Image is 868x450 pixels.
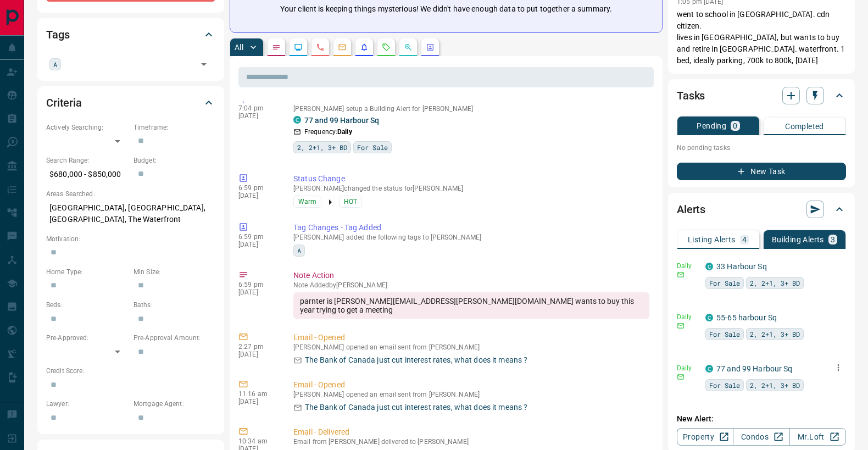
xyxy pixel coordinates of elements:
[677,271,685,279] svg: Email
[293,343,649,351] p: [PERSON_NAME] opened an email sent from [PERSON_NAME]
[705,314,713,321] div: condos.ca
[293,281,649,289] p: Note Added by [PERSON_NAME]
[46,199,215,229] p: [GEOGRAPHIC_DATA], [GEOGRAPHIC_DATA], [GEOGRAPHIC_DATA], The Waterfront
[677,428,733,446] a: Property
[293,391,649,398] p: [PERSON_NAME] opened an email sent from [PERSON_NAME]
[677,196,846,223] div: Alerts
[677,413,846,425] p: New Alert:
[133,123,215,132] p: Timeframe:
[750,277,800,288] span: 2, 2+1, 3+ BD
[293,438,649,446] p: Email from [PERSON_NAME] delivered to [PERSON_NAME]
[677,261,699,271] p: Daily
[294,43,303,52] svg: Lead Browsing Activity
[272,43,281,52] svg: Notes
[293,292,649,319] div: parnter is [PERSON_NAME][EMAIL_ADDRESS][PERSON_NAME][DOMAIN_NAME] wants to buy this year trying t...
[235,43,243,51] p: All
[705,365,713,373] div: condos.ca
[677,82,846,109] div: Tasks
[293,379,649,391] p: Email - Opened
[677,163,846,180] button: New Task
[733,122,737,130] p: 0
[426,43,435,52] svg: Agent Actions
[298,196,316,207] span: Warm
[677,201,705,218] h2: Alerts
[293,173,649,185] p: Status Change
[357,142,388,153] span: For Sale
[304,116,379,125] a: 77 and 99 Harbour Sq
[238,390,277,398] p: 11:16 am
[238,233,277,241] p: 6:59 pm
[677,322,685,330] svg: Email
[238,184,277,192] p: 6:59 pm
[293,270,649,281] p: Note Action
[238,241,277,248] p: [DATE]
[46,155,128,165] p: Search Range:
[772,236,824,243] p: Building Alerts
[716,262,767,271] a: 33 Harbour Sq
[238,112,277,120] p: [DATE]
[293,116,301,124] div: condos.ca
[297,142,347,153] span: 2, 2+1, 3+ BD
[831,236,835,243] p: 3
[677,373,685,381] svg: Email
[316,43,325,52] svg: Calls
[238,281,277,288] p: 6:59 pm
[360,43,369,52] svg: Listing Alerts
[238,288,277,296] p: [DATE]
[46,189,215,199] p: Areas Searched:
[677,312,699,322] p: Daily
[46,399,128,409] p: Lawyer:
[46,234,215,244] p: Motivation:
[304,127,352,137] p: Frequency:
[293,234,649,241] p: [PERSON_NAME] added the following tags to [PERSON_NAME]
[750,329,800,340] span: 2, 2+1, 3+ BD
[46,366,215,376] p: Credit Score:
[238,343,277,351] p: 2:27 pm
[238,437,277,445] p: 10:34 am
[46,94,82,112] h2: Criteria
[677,140,846,156] p: No pending tasks
[382,43,391,52] svg: Requests
[785,123,824,130] p: Completed
[133,267,215,277] p: Min Size:
[46,26,69,43] h2: Tags
[46,123,128,132] p: Actively Searching:
[133,155,215,165] p: Budget:
[46,21,215,48] div: Tags
[677,9,846,66] p: went to school in [GEOGRAPHIC_DATA]. cdn citizen. lives in [GEOGRAPHIC_DATA], but wants to buy an...
[46,300,128,310] p: Beds:
[46,90,215,116] div: Criteria
[53,59,57,70] span: A
[709,277,740,288] span: For Sale
[238,192,277,199] p: [DATE]
[293,105,649,113] p: [PERSON_NAME] setup a Building Alert for [PERSON_NAME]
[293,332,649,343] p: Email - Opened
[280,3,612,15] p: Your client is keeping things mysterious! We didn't have enough data to put together a summary.
[238,104,277,112] p: 7:04 pm
[716,364,793,373] a: 77 and 99 Harbour Sq
[293,222,649,234] p: Tag Changes - Tag Added
[705,263,713,270] div: condos.ca
[709,329,740,340] span: For Sale
[677,363,699,373] p: Daily
[133,333,215,343] p: Pre-Approval Amount:
[196,57,212,72] button: Open
[709,380,740,391] span: For Sale
[238,398,277,405] p: [DATE]
[697,122,726,130] p: Pending
[293,185,649,192] p: [PERSON_NAME] changed the status for [PERSON_NAME]
[688,236,736,243] p: Listing Alerts
[305,354,527,366] p: The Bank of Canada just cut interest rates, what does it means ?
[742,236,747,243] p: 4
[46,267,128,277] p: Home Type:
[133,399,215,409] p: Mortgage Agent:
[716,313,777,322] a: 55-65 harbour Sq
[46,165,128,184] p: $680,000 - $850,000
[46,333,128,343] p: Pre-Approved:
[133,300,215,310] p: Baths:
[750,380,800,391] span: 2, 2+1, 3+ BD
[337,128,352,136] strong: Daily
[404,43,413,52] svg: Opportunities
[305,402,527,413] p: The Bank of Canada just cut interest rates, what does it means ?
[297,245,301,256] span: A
